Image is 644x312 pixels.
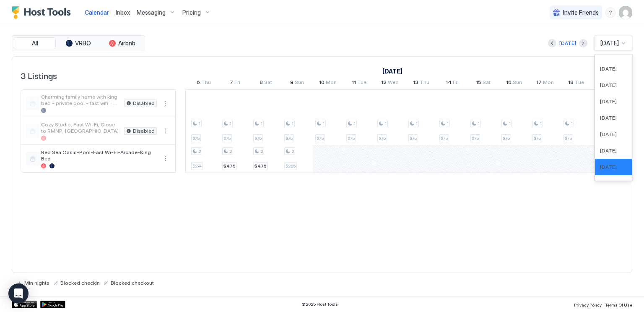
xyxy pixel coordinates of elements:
[504,77,524,89] a: November 16, 2025
[192,136,200,141] span: $75
[388,79,399,88] span: Wed
[605,8,615,18] div: menu
[85,9,109,16] span: Calendar
[605,300,632,309] a: Terms Of Use
[322,121,325,126] span: 1
[559,39,576,47] div: [DATE]
[476,79,481,88] span: 15
[160,154,170,164] div: menu
[40,301,65,308] div: Google Play Store
[600,115,617,121] span: [DATE]
[575,79,584,88] span: Tue
[192,163,202,169] span: $274
[12,301,37,308] a: App Store
[75,39,91,47] span: VRBO
[60,280,100,286] span: Blocked checkin
[301,302,338,307] span: © 2025 Host Tools
[195,77,213,89] a: November 6, 2025
[384,121,387,126] span: 1
[254,163,267,169] span: $475
[137,9,166,16] span: Messaging
[380,65,405,77] a: November 1, 2025
[600,180,617,186] span: [DATE]
[32,39,38,47] span: All
[160,126,170,136] button: More options
[230,79,233,88] span: 7
[291,121,293,126] span: 1
[85,8,109,17] a: Calendar
[379,136,386,141] span: $75
[446,79,452,88] span: 14
[605,302,632,307] span: Terms Of Use
[350,77,369,89] a: November 11, 2025
[290,79,293,88] span: 9
[472,136,479,141] span: $75
[558,38,577,48] button: [DATE]
[228,77,242,89] a: November 7, 2025
[563,9,599,16] span: Invite Friends
[182,9,201,16] span: Pricing
[415,121,418,126] span: 1
[41,94,121,106] span: Charming family home with king bed - private pool - fast wifi - ARCADE
[579,39,587,47] button: Next month
[474,77,493,89] a: November 15, 2025
[286,136,293,141] span: $75
[41,121,121,134] span: Cozy Studio, Fast Wi-Fi, Close to RMNP, [GEOGRAPHIC_DATA]
[413,79,418,88] span: 13
[447,121,449,126] span: 1
[24,280,49,286] span: Min nights
[286,163,296,169] span: $265
[600,66,617,72] span: [DATE]
[513,79,522,88] span: Sun
[478,121,480,126] span: 1
[12,6,75,19] a: Host Tools Logo
[379,77,401,89] a: November 12, 2025
[600,98,617,105] span: [DATE]
[288,77,306,89] a: November 9, 2025
[254,136,262,141] span: $75
[160,154,170,164] button: More options
[444,77,461,89] a: November 14, 2025
[503,136,510,141] span: $75
[566,77,586,89] a: November 18, 2025
[264,79,272,88] span: Sat
[41,149,157,162] span: Red Sea Oasis-Pool-Fast Wi-Fi-Arcade-King Bed
[21,69,57,81] span: 3 Listings
[534,136,541,141] span: $75
[223,163,236,169] span: $475
[600,39,619,47] span: [DATE]
[483,79,491,88] span: Sat
[619,6,632,19] div: User profile
[295,79,304,88] span: Sun
[600,131,617,137] span: [DATE]
[453,79,459,88] span: Fri
[198,149,201,154] span: 2
[352,79,356,88] span: 11
[160,98,170,108] div: menu
[326,79,337,88] span: Mon
[116,9,130,16] span: Inbox
[111,280,154,286] span: Blocked checkout
[565,136,572,141] span: $75
[509,121,511,126] span: 1
[101,37,143,49] button: Airbnb
[229,149,232,154] span: 2
[116,8,130,17] a: Inbox
[357,79,366,88] span: Tue
[197,79,200,88] span: 6
[160,126,170,136] div: menu
[600,147,617,154] span: [DATE]
[260,79,263,88] span: 8
[574,302,602,307] span: Privacy Policy
[548,39,556,47] button: Previous month
[411,77,431,89] a: November 13, 2025
[317,136,324,141] span: $75
[317,77,339,89] a: November 10, 2025
[229,121,231,126] span: 1
[568,79,574,88] span: 18
[201,79,211,88] span: Thu
[118,39,135,47] span: Airbnb
[8,283,29,304] div: Open Intercom Messenger
[540,121,542,126] span: 1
